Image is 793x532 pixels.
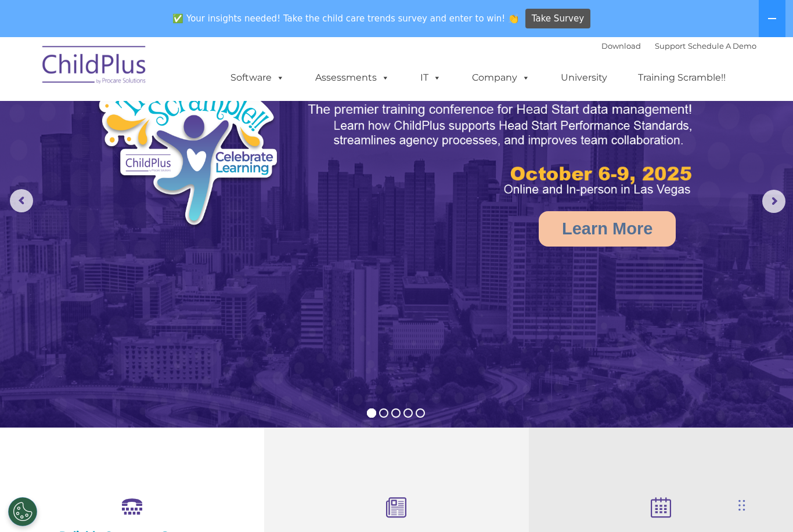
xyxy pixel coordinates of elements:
[532,9,584,29] span: Take Survey
[460,66,542,89] a: Company
[539,211,676,247] a: Learn More
[601,41,641,50] a: Download
[688,41,756,50] a: Schedule A Demo
[37,38,153,96] img: ChildPlus by Procare Solutions
[525,9,591,29] a: Take Survey
[304,66,401,89] a: Assessments
[409,66,453,89] a: IT
[601,41,756,50] font: |
[8,497,37,526] button: Cookies Settings
[655,41,686,50] a: Support
[735,476,793,532] iframe: Chat Widget
[549,66,619,89] a: University
[161,77,197,85] span: Last name
[738,488,745,523] div: Drag
[168,8,524,30] span: ✅ Your insights needed! Take the child care trends survey and enter to win! 👏
[626,66,737,89] a: Training Scramble!!
[219,66,296,89] a: Software
[161,124,211,133] span: Phone number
